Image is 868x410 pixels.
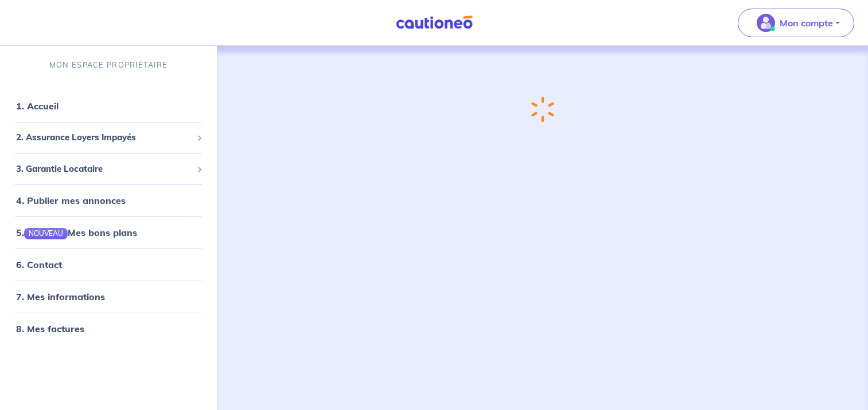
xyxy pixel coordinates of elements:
a: 6. Contact [16,259,62,270]
a: 4. Publier mes annonces [16,195,126,206]
img: loading-spinner [526,92,559,127]
div: 3. Garantie Locataire [5,158,212,180]
img: Cautioneo [391,15,477,30]
div: 5.NOUVEAUMes bons plans [5,221,212,244]
a: 5.NOUVEAUMes bons plans [16,227,137,238]
button: illu_account_valid_menu.svgMon compte [738,9,854,37]
a: 7. Mes informations [16,291,105,302]
div: 4. Publier mes annonces [5,189,212,212]
div: 7. Mes informations [5,285,212,308]
span: 3. Garantie Locataire [16,163,192,176]
div: 2. Assurance Loyers Impayés [5,127,212,149]
a: 8. Mes factures [16,323,84,334]
div: 1. Accueil [5,94,212,117]
p: Mon compte [780,16,833,30]
a: 1. Accueil [16,100,59,112]
span: 2. Assurance Loyers Impayés [16,131,192,144]
img: illu_account_valid_menu.svg [757,14,775,32]
p: MON ESPACE PROPRIÉTAIRE [49,60,168,70]
div: 8. Mes factures [5,317,212,340]
div: 6. Contact [5,253,212,276]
